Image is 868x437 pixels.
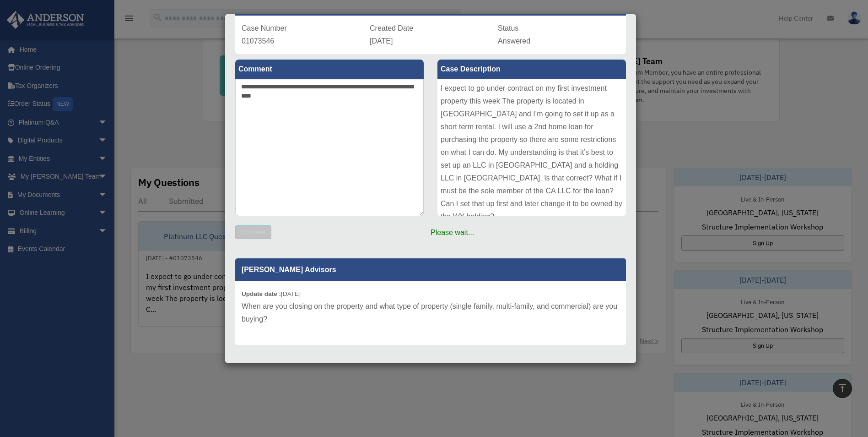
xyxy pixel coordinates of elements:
[437,79,626,216] div: I expect to go under contract on my first investment property this week The property is located i...
[242,300,620,326] p: When are you closing on the property and what type of property (single family, multi-family, and ...
[498,24,518,32] span: Status
[235,225,271,239] button: Comment
[235,60,424,79] label: Comment
[242,24,287,32] span: Case Number
[370,24,413,32] span: Created Date
[498,37,530,45] span: Answered
[235,258,626,281] p: [PERSON_NAME] Advisors
[437,60,626,79] label: Case Description
[370,37,393,45] span: [DATE]
[242,37,274,45] span: 01073546
[242,290,301,297] small: [DATE]
[242,290,281,297] b: Update date :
